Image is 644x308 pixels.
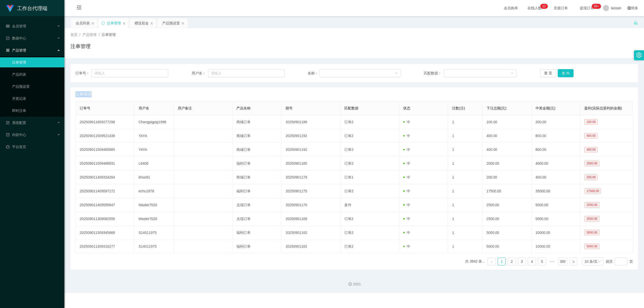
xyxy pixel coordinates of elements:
[83,33,97,37] span: 产品管理
[236,106,251,110] span: 产品名称
[76,184,135,198] td: 202509011409597172
[448,143,482,157] td: 1
[344,134,353,138] span: 订单2
[403,203,410,207] span: 中
[348,282,352,286] i: 图标: copyright
[558,257,567,266] li: 385
[633,20,638,25] i: 图标: unlock
[518,258,526,265] a: 3
[232,157,281,170] td: 福利订单
[76,212,135,226] td: 202509011309082555
[232,115,281,129] td: 商城订单
[636,52,642,58] i: 图标: setting
[75,71,91,76] span: 订单号：
[448,170,482,184] td: 1
[584,230,599,235] span: 5000.00
[532,143,581,157] td: 800.00
[76,129,135,143] td: 202509011509521438
[528,258,536,265] a: 4
[181,22,184,25] i: 图标: close
[232,129,281,143] td: 商城订单
[403,134,410,138] span: 中
[570,257,578,266] li: 下一页
[12,94,60,104] a: 开奖记录
[232,212,281,226] td: 兑现订单
[482,240,532,253] td: 5000.00
[6,121,26,125] span: 系统配置
[281,198,340,212] td: 20250901170
[448,212,482,226] td: 1
[403,106,410,110] span: 状态
[584,133,598,139] span: 400.00
[558,69,574,77] button: 查 询
[91,22,94,25] i: 图标: close
[538,258,546,265] a: 5
[135,184,174,198] td: echu1878
[135,212,174,226] td: Master7020
[135,170,174,184] td: khoo91
[162,18,180,28] div: 产品预设置
[70,42,91,50] h1: 注单管理
[6,24,26,28] span: 会员管理
[498,258,505,265] a: 1
[584,161,599,166] span: 2000.00
[395,72,398,75] i: 图标: down
[344,120,353,124] span: 订单2
[448,184,482,198] td: 1
[488,257,496,266] li: 上一页
[192,71,208,76] span: 用户名：
[518,257,526,266] li: 3
[76,170,135,184] td: 202509011409334284
[487,106,506,110] span: 下注总额(元)
[403,189,410,193] span: 中
[584,244,599,249] span: 5000.00
[508,257,516,266] li: 2
[482,198,532,212] td: 2500.00
[532,129,581,143] td: 800.00
[135,143,174,157] td: YAYA
[12,106,60,116] a: 即时注单
[584,106,622,110] span: 盈利(实际总获利的金额)
[232,143,281,157] td: 商城订单
[538,257,546,266] li: 5
[150,22,153,25] i: 图标: close
[482,226,532,240] td: 5000.00
[232,198,281,212] td: 兑现订单
[12,57,60,67] a: 注单管理
[281,240,340,253] td: 20250901162
[403,120,410,124] span: 中
[281,143,340,157] td: 20250901192
[482,115,532,129] td: 100.00
[532,212,581,226] td: 5000.00
[448,129,482,143] td: 1
[508,258,515,265] a: 2
[75,91,92,97] span: 注单管理
[281,115,340,129] td: 20250901196
[6,49,10,52] i: 图标: appstore-o
[465,257,486,266] li: 共 3842 条，
[448,157,482,170] td: 1
[532,157,581,170] td: 4000.00
[281,129,340,143] td: 20250901192
[584,147,598,152] span: 400.00
[448,115,482,129] td: 1
[584,119,598,125] span: 100.00
[135,157,174,170] td: L6406
[532,115,581,129] td: 200.00
[107,18,121,28] div: 注单管理
[403,161,410,165] span: 中
[135,240,174,253] td: S14011975
[482,157,532,170] td: 2000.00
[76,198,135,212] td: 202509011409595847
[68,282,640,287] div: 2021
[344,189,353,193] span: 订单2
[139,106,149,110] span: 用户名
[76,115,135,129] td: 202509011609277298
[99,33,100,37] span: /
[482,143,532,157] td: 400.00
[448,240,482,253] td: 1
[584,202,599,208] span: 2500.00
[482,184,532,198] td: 17500.00
[123,22,126,25] i: 图标: close
[91,69,168,77] input: 请输入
